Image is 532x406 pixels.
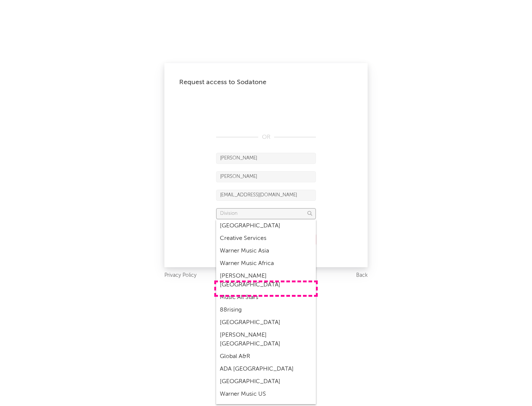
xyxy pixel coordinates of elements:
[216,220,316,232] div: [GEOGRAPHIC_DATA]
[216,375,316,388] div: [GEOGRAPHIC_DATA]
[216,171,316,182] input: Last Name
[216,329,316,350] div: [PERSON_NAME] [GEOGRAPHIC_DATA]
[216,363,316,375] div: ADA [GEOGRAPHIC_DATA]
[216,316,316,329] div: [GEOGRAPHIC_DATA]
[216,245,316,257] div: Warner Music Asia
[356,271,368,280] a: Back
[216,350,316,363] div: Global A&R
[216,133,316,142] div: OR
[216,304,316,316] div: 88rising
[216,153,316,164] input: First Name
[216,190,316,201] input: Email
[216,270,316,291] div: [PERSON_NAME] [GEOGRAPHIC_DATA]
[216,232,316,245] div: Creative Services
[179,78,353,87] div: Request access to Sodatone
[216,257,316,270] div: Warner Music Africa
[216,208,316,219] input: Division
[216,388,316,400] div: Warner Music US
[164,271,197,280] a: Privacy Policy
[216,291,316,304] div: Music All Stars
